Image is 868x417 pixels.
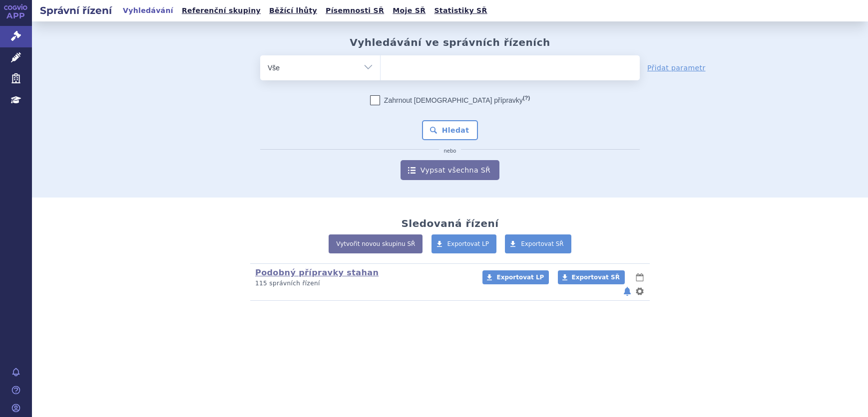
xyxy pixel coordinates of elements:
[120,4,176,17] a: Vyhledávání
[323,4,387,17] a: Písemnosti SŘ
[496,274,544,281] span: Exportovat LP
[521,240,564,247] span: Exportovat SŘ
[523,95,530,101] abbr: (?)
[255,279,469,288] p: 115 správních řízení
[622,285,632,297] button: notifikace
[32,3,120,17] h2: Správní řízení
[401,217,498,229] h2: Sledovaná řízení
[329,234,423,253] a: Vytvořit novou skupinu SŘ
[266,4,320,17] a: Běžící lhůty
[482,270,549,284] a: Exportovat LP
[647,63,706,73] a: Přidat parametr
[439,148,461,154] i: nebo
[635,271,645,283] button: lhůty
[350,36,550,48] h2: Vyhledávání ve správních řízeních
[505,234,571,253] a: Exportovat SŘ
[572,274,620,281] span: Exportovat SŘ
[447,240,489,247] span: Exportovat LP
[179,4,264,17] a: Referenční skupiny
[432,234,497,253] a: Exportovat LP
[370,95,530,105] label: Zahrnout [DEMOGRAPHIC_DATA] přípravky
[422,120,478,140] button: Hledat
[255,268,379,277] a: Podobný přípravky stahan
[431,4,490,17] a: Statistiky SŘ
[635,285,645,297] button: nastavení
[390,4,429,17] a: Moje SŘ
[558,270,625,284] a: Exportovat SŘ
[401,160,499,180] a: Vypsat všechna SŘ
